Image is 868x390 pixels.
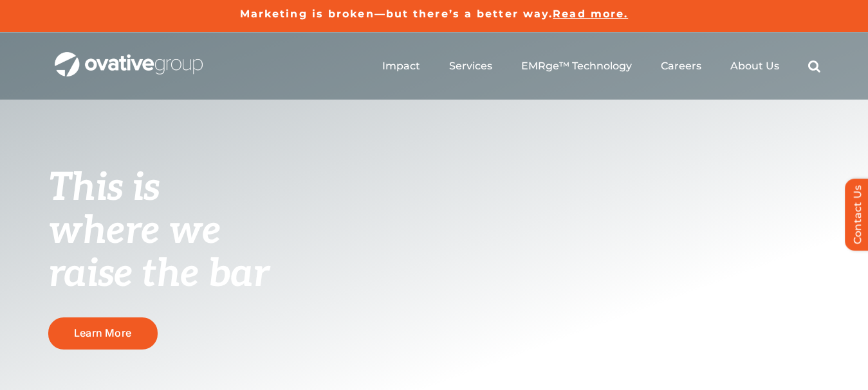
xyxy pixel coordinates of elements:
a: Impact [382,60,420,73]
nav: Menu [382,46,820,87]
span: Learn More [74,327,131,339]
span: This is [48,165,160,211]
span: where we raise the bar [48,208,269,297]
a: Read more. [553,8,628,20]
a: Marketing is broken—but there’s a better way. [240,8,553,20]
a: About Us [730,60,779,73]
a: Search [808,60,820,73]
a: Learn More [48,317,158,349]
a: EMRge™ Technology [521,60,632,73]
a: Services [449,60,492,73]
a: Careers [661,60,701,73]
a: OG_Full_horizontal_WHT [55,51,203,63]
